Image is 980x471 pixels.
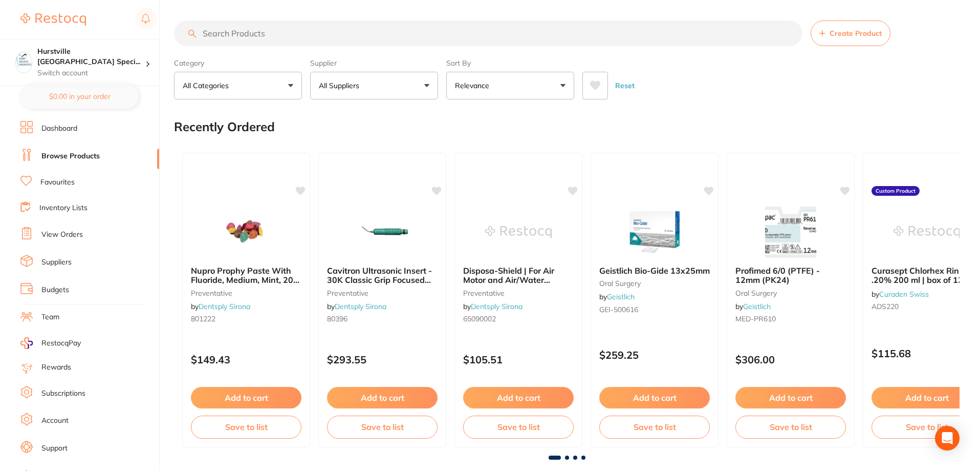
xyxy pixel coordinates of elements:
button: Add to cart [463,387,574,408]
span: by [327,302,386,311]
span: RestocqPay [41,338,81,349]
a: Support [41,443,68,454]
small: MED-PR610 [735,315,846,323]
img: Curasept Chlorhex Rinse .20% 200 ml | box of 12 [894,207,960,258]
img: Disposa-Shield | For Air Motor and Air/Water Syringe [485,207,552,258]
button: $0.00 in your order [20,84,139,109]
img: Restocq Logo [20,13,86,26]
p: $149.43 [191,354,301,365]
img: RestocqPay [20,337,33,349]
span: by [191,302,250,311]
a: Geistlich [743,302,771,311]
button: All Suppliers [310,72,438,99]
p: Switch account [37,68,145,78]
button: Reset [612,72,638,99]
a: Dashboard [41,124,77,134]
p: $259.25 [599,349,710,361]
small: oral surgery [599,279,710,288]
button: Add to cart [599,387,710,408]
input: Search Products [174,21,802,46]
a: View Orders [41,230,83,240]
span: by [735,302,771,311]
a: RestocqPay [20,337,81,349]
img: Hurstville Sydney Specialist Periodontics [16,52,32,68]
a: Favourites [40,177,75,188]
span: by [872,290,929,299]
b: Nupro Prophy Paste With Fluoride, Medium, Mint, 200 Cups [191,266,301,285]
a: Restocq Logo [20,8,86,31]
p: All Suppliers [319,80,363,91]
button: Save to list [327,416,438,438]
a: Dentsply Sirona [335,302,386,311]
span: by [599,292,635,301]
span: Create Product [830,29,882,37]
img: Geistlich Bio-Gide 13x25mm [621,207,688,258]
p: $306.00 [735,354,846,365]
small: preventative [327,289,438,297]
a: Subscriptions [41,388,85,399]
a: Browse Products [41,151,100,161]
img: Profimed 6/0 (PTFE) - 12mm (PK24) [757,207,824,258]
small: preventative [463,289,574,297]
a: Dentsply Sirona [199,302,250,311]
button: Save to list [599,416,710,438]
a: Inventory Lists [39,203,88,213]
p: $105.51 [463,354,574,365]
label: Supplier [310,58,438,68]
a: Team [41,312,59,322]
a: Dentsply Sirona [471,302,522,311]
small: preventative [191,289,301,297]
b: Disposa-Shield | For Air Motor and Air/Water Syringe [463,266,574,285]
img: Cavitron Ultrasonic Insert - 30K Classic Grip Focused Spray Slimline 10L [349,207,416,258]
small: 80396 [327,315,438,323]
button: Save to list [463,416,574,438]
button: Add to cart [735,387,846,408]
button: Add to cart [191,387,301,408]
h4: Hurstville Sydney Specialist Periodontics [37,47,145,67]
a: Account [41,416,69,426]
img: Nupro Prophy Paste With Fluoride, Medium, Mint, 200 Cups [213,207,279,258]
a: Curaden Swiss [879,290,929,299]
small: 801222 [191,315,301,323]
button: Save to list [735,416,846,438]
a: Rewards [41,362,71,373]
button: Relevance [446,72,574,99]
p: $293.55 [327,354,438,365]
a: Geistlich [607,292,635,301]
label: Category [174,58,302,68]
label: Sort By [446,58,574,68]
span: by [463,302,522,311]
b: Cavitron Ultrasonic Insert - 30K Classic Grip Focused Spray Slimline 10L [327,266,438,285]
h2: Recently Ordered [174,120,275,134]
p: All Categories [183,80,233,91]
b: Geistlich Bio-Gide 13x25mm [599,266,710,275]
small: GEI-500616 [599,305,710,314]
button: Add to cart [327,387,438,408]
label: Custom Product [872,186,920,196]
div: Open Intercom Messenger [935,426,960,450]
p: Relevance [455,80,493,91]
button: Save to list [191,416,301,438]
a: Suppliers [41,257,72,268]
button: All Categories [174,72,302,99]
button: Create Product [811,21,890,46]
small: 65090002 [463,315,574,323]
b: Profimed 6/0 (PTFE) - 12mm (PK24) [735,266,846,285]
small: oral surgery [735,289,846,297]
a: Budgets [41,285,69,295]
